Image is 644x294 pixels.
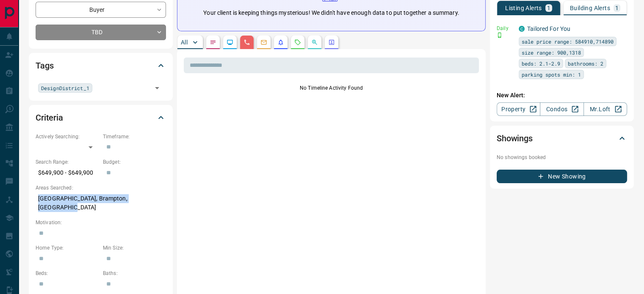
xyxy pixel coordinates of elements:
div: Criteria [36,107,166,128]
span: size range: 900,1318 [522,48,581,57]
a: Tailored For You [527,25,570,32]
p: 1 [547,5,550,11]
p: All [181,39,188,45]
span: bathrooms: 2 [568,59,603,68]
p: Listing Alerts [505,5,542,11]
p: Building Alerts [570,5,610,11]
button: New Showing [497,170,627,183]
p: Daily [497,25,514,32]
p: Min Size: [103,244,166,252]
p: Areas Searched: [36,184,166,192]
p: Beds: [36,269,99,277]
svg: Emails [260,39,267,46]
span: sale price range: 584910,714890 [522,37,614,46]
svg: Lead Browsing Activity [227,39,233,46]
p: Your client is keeping things mysterious! We didn't have enough data to put together a summary. [203,8,459,17]
p: [GEOGRAPHIC_DATA], Brampton, [GEOGRAPHIC_DATA] [36,192,166,214]
div: Showings [497,128,627,148]
a: Property [497,102,540,116]
p: Budget: [103,158,166,166]
div: TBD [36,25,166,40]
p: $649,900 - $649,900 [36,166,99,180]
p: No Timeline Activity Found [184,84,479,92]
span: DesignDistrict_1 [41,84,89,92]
a: Mr.Loft [583,102,627,116]
div: Buyer [36,2,166,17]
div: condos.ca [519,26,525,32]
svg: Agent Actions [328,39,335,46]
svg: Opportunities [311,39,318,46]
h2: Showings [497,132,533,145]
div: Tags [36,55,166,76]
h2: Criteria [36,111,63,124]
p: Baths: [103,269,166,277]
p: Home Type: [36,244,99,252]
svg: Requests [294,39,301,46]
p: New Alert: [497,91,627,100]
h2: Tags [36,59,53,72]
svg: Calls [243,39,250,46]
p: Actively Searching: [36,133,99,140]
span: parking spots min: 1 [522,70,581,79]
p: Search Range: [36,158,99,166]
span: beds: 2.1-2.9 [522,59,560,68]
p: No showings booked [497,154,627,161]
button: Open [151,82,163,94]
p: 1 [615,5,619,11]
a: Condos [540,102,583,116]
p: Timeframe: [103,133,166,140]
svg: Listing Alerts [277,39,284,46]
svg: Notes [210,39,216,46]
p: Motivation: [36,219,166,226]
svg: Push Notification Only [497,32,503,38]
